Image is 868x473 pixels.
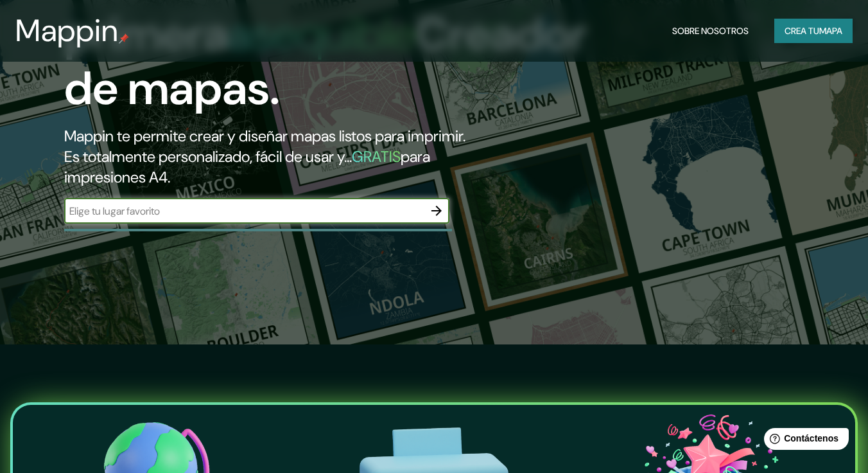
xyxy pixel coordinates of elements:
[64,126,465,146] font: Mappin te permite crear y diseñar mapas listos para imprimir.
[819,25,842,37] font: mapa
[64,204,424,219] input: Elige tu lugar favorito
[785,25,819,37] font: Crea tu
[672,25,749,37] font: Sobre nosotros
[754,423,854,459] iframe: Lanzador de widgets de ayuda
[64,147,352,166] font: Es totalmente personalizado, fácil de usar y...
[15,10,119,51] font: Mappin
[119,33,129,44] img: pin de mapeo
[667,19,754,43] button: Sobre nosotros
[774,19,853,43] button: Crea tumapa
[352,147,401,166] font: GRATIS
[64,147,430,187] font: para impresiones A4.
